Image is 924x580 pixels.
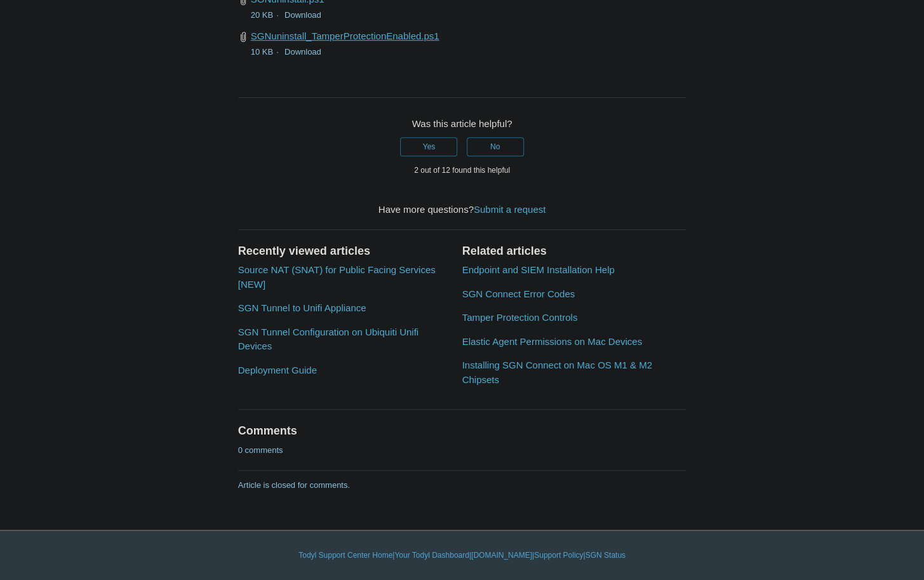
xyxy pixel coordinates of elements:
span: 2 out of 12 found this helpful [414,166,510,175]
span: 20 KB [251,10,282,20]
a: Deployment Guide [238,365,317,375]
p: Article is closed for comments. [238,479,350,492]
a: Download [285,10,321,20]
a: SGNuninstall_TamperProtectionEnabled.ps1 [251,30,439,41]
a: SGN Status [586,550,626,561]
a: Your Todyl Dashboard [394,550,469,561]
div: Have more questions? [238,203,686,217]
span: 10 KB [251,47,282,57]
a: Tamper Protection Controls [462,312,577,323]
a: SGN Tunnel to Unifi Appliance [238,302,366,313]
button: This article was helpful [400,137,457,156]
a: [DOMAIN_NAME] [471,550,532,561]
a: Todyl Support Center Home [298,550,392,561]
h2: Comments [238,422,686,440]
a: Support Policy [534,550,583,561]
a: Source NAT (SNAT) for Public Facing Services [NEW] [238,264,436,290]
a: Download [285,47,321,57]
a: SGN Connect Error Codes [462,288,575,299]
a: Endpoint and SIEM Installation Help [462,264,614,275]
a: Submit a request [474,204,546,215]
a: SGN Tunnel Configuration on Ubiquiti Unifi Devices [238,327,418,352]
span: Was this article helpful? [412,118,512,129]
a: Elastic Agent Permissions on Mac Devices [462,336,641,347]
button: This article was not helpful [467,137,524,156]
a: Installing SGN Connect on Mac OS M1 & M2 Chipsets [462,360,652,385]
h2: Recently viewed articles [238,243,450,260]
h2: Related articles [462,243,686,260]
div: | | | | [94,550,831,561]
p: 0 comments [238,444,283,457]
